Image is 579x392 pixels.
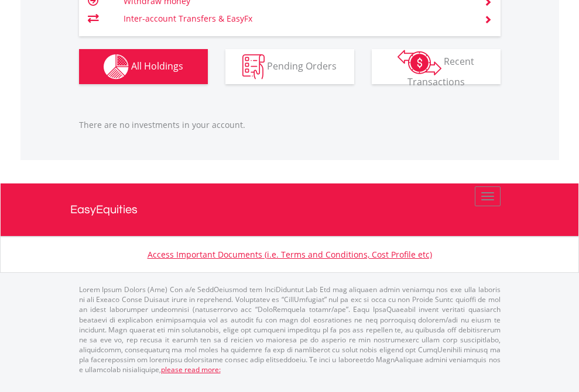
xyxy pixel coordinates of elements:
[225,49,354,84] button: Pending Orders
[398,50,441,75] img: transactions-zar-wht.png
[267,59,337,72] span: Pending Orders
[148,249,432,260] a: Access Important Documents (i.e. Terms and Conditions, Cost Profile etc)
[79,285,501,374] p: Lorem Ipsum Dolors (Ame) Con a/e SeddOeiusmod tem InciDiduntut Lab Etd mag aliquaen admin veniamq...
[104,54,129,79] img: holdings-wht.png
[124,10,470,27] td: Inter-account Transfers & EasyFx
[70,183,509,236] a: EasyEquities
[131,59,183,72] span: All Holdings
[161,365,221,374] a: please read more:
[79,119,501,131] p: There are no investments in your account.
[79,49,208,84] button: All Holdings
[242,54,265,79] img: pending_instructions-wht.png
[372,49,501,84] button: Recent Transactions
